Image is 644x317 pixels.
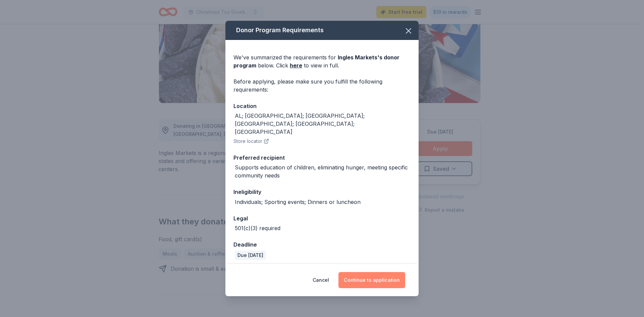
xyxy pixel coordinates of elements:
a: here [290,61,302,69]
div: Ineligibility [233,188,411,196]
div: Deadline [233,240,411,249]
div: Individuals; Sporting events; Dinners or luncheon [235,198,361,206]
div: Preferred recipient [233,153,411,162]
div: Due [DATE] [235,251,266,260]
div: 501(c)(3) required [235,224,280,232]
div: AL; [GEOGRAPHIC_DATA]; [GEOGRAPHIC_DATA]; [GEOGRAPHIC_DATA]; [GEOGRAPHIC_DATA]; [GEOGRAPHIC_DATA] [235,112,411,136]
div: Supports education of children, eliminating hunger, meeting specific community needs [235,163,411,179]
div: Donor Program Requirements [225,21,419,40]
button: Store locator [233,137,269,145]
div: Before applying, please make sure you fulfill the following requirements: [233,77,411,94]
button: Cancel [313,272,329,288]
div: Location [233,102,411,110]
button: Continue to application [338,272,405,288]
div: Legal [233,214,411,223]
div: We've summarized the requirements for below. Click to view in full. [233,53,411,69]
